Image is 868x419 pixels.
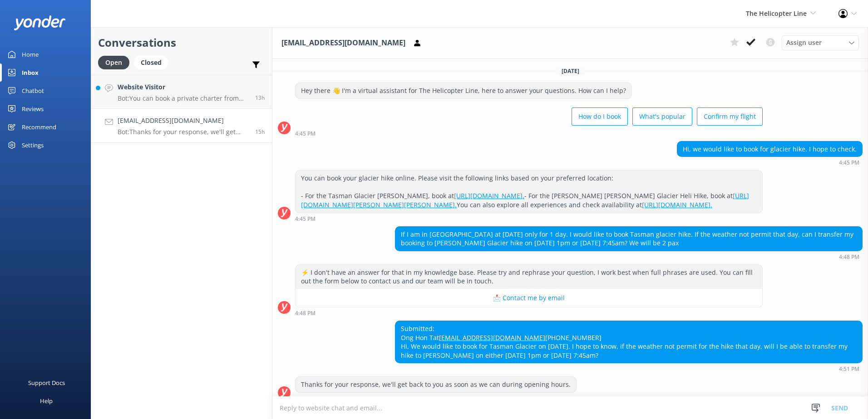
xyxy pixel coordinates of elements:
[296,289,762,307] button: 📩 Contact me by email
[395,253,863,260] div: Oct 12 2025 04:48pm (UTC +13:00) Pacific/Auckland
[118,128,248,136] p: Bot: Thanks for your response, we'll get back to you as soon as we can during opening hours.
[281,37,405,49] h3: [EMAIL_ADDRESS][DOMAIN_NAME]
[22,100,44,118] div: Reviews
[746,9,807,18] span: The Helicopter Line
[28,374,65,392] div: Support Docs
[296,83,631,98] div: Hey there 👋 I'm a virtual assistant for The Helicopter Line, here to answer your questions. How c...
[839,254,859,260] strong: 4:48 PM
[839,366,859,372] strong: 4:51 PM
[296,265,762,289] div: ⚡ I don't have an answer for that in my knowledge base. Please try and rephrase your question, I ...
[255,94,265,102] span: Oct 12 2025 06:00pm (UTC +13:00) Pacific/Auckland
[134,57,173,67] a: Closed
[786,38,822,48] span: Assign user
[632,107,692,126] button: What's popular
[454,191,524,200] a: [URL][DOMAIN_NAME].
[118,82,248,92] h4: Website Visitor
[642,200,712,209] a: [URL][DOMAIN_NAME].
[556,67,585,75] span: [DATE]
[677,159,863,166] div: Oct 12 2025 04:45pm (UTC +13:00) Pacific/Auckland
[295,130,763,136] div: Oct 12 2025 04:45pm (UTC +13:00) Pacific/Auckland
[98,34,265,51] h2: Conversations
[782,35,859,50] div: Assign User
[118,116,248,126] h4: [EMAIL_ADDRESS][DOMAIN_NAME]
[295,131,316,136] strong: 4:45 PM
[839,160,859,166] strong: 4:45 PM
[295,311,316,316] strong: 4:48 PM
[91,109,272,143] a: [EMAIL_ADDRESS][DOMAIN_NAME]Bot:Thanks for your response, we'll get back to you as soon as we can...
[14,15,66,30] img: yonder-white-logo.png
[295,395,577,401] div: Oct 12 2025 04:51pm (UTC +13:00) Pacific/Auckland
[572,107,628,126] button: How do I book
[255,128,265,136] span: Oct 12 2025 04:51pm (UTC +13:00) Pacific/Auckland
[295,216,316,222] strong: 4:45 PM
[22,63,39,82] div: Inbox
[697,107,763,126] button: Confirm my flight
[301,191,749,209] a: [URL][DOMAIN_NAME][PERSON_NAME][PERSON_NAME].
[98,56,129,69] div: Open
[395,321,862,363] div: Submitted: Ong Hon Tat [PHONE_NUMBER] Hi, We would like to book for Tasman Glacier on [DATE]. I h...
[22,118,56,136] div: Recommend
[98,57,134,67] a: Open
[295,396,316,401] strong: 4:51 PM
[118,94,248,102] p: Bot: You can book a private charter from [GEOGRAPHIC_DATA] to [GEOGRAPHIC_DATA] by contacting our...
[677,141,862,157] div: Hi, we would like to book for glacier hike. I hope to check.
[296,171,762,212] div: You can book your glacier hike online. Please visit the following links based on your preferred l...
[395,365,863,372] div: Oct 12 2025 04:51pm (UTC +13:00) Pacific/Auckland
[40,392,53,410] div: Help
[296,377,576,392] div: Thanks for your response, we'll get back to you as soon as we can during opening hours.
[22,82,44,100] div: Chatbot
[439,333,545,342] a: [EMAIL_ADDRESS][DOMAIN_NAME]
[134,56,168,69] div: Closed
[91,75,272,109] a: Website VisitorBot:You can book a private charter from [GEOGRAPHIC_DATA] to [GEOGRAPHIC_DATA] by ...
[295,215,763,222] div: Oct 12 2025 04:45pm (UTC +13:00) Pacific/Auckland
[295,310,763,316] div: Oct 12 2025 04:48pm (UTC +13:00) Pacific/Auckland
[395,227,862,251] div: If I am in [GEOGRAPHIC_DATA] at [DATE] only for 1 day. I would like to book Tasman glacier hike. ...
[22,45,39,63] div: Home
[22,136,44,154] div: Settings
